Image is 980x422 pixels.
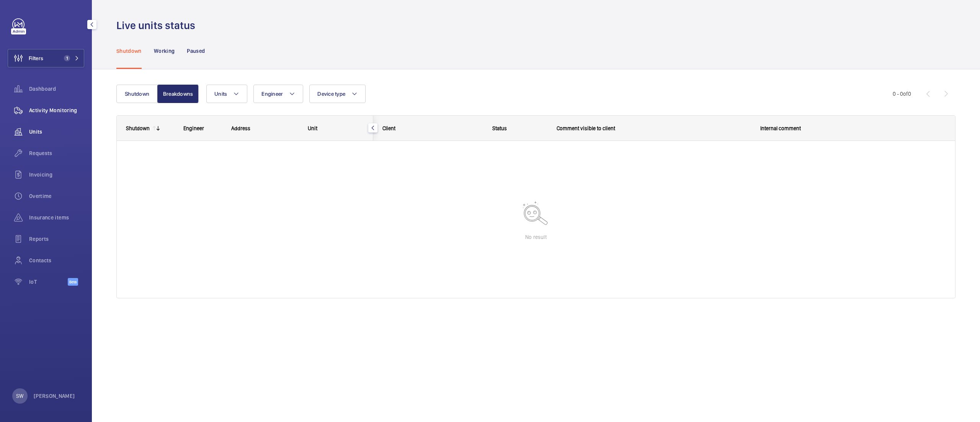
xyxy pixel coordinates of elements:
span: Units [29,128,84,136]
p: Paused [187,47,205,55]
button: Shutdown [116,85,158,103]
span: Insurance items [29,214,84,221]
h1: Live units status [116,18,200,33]
div: Shutdown [126,125,150,131]
span: Internal comment [760,125,801,131]
span: Engineer [261,91,283,97]
button: Filters1 [8,49,84,67]
p: Working [154,47,175,55]
span: Engineer [183,125,204,131]
span: Contacts [29,257,84,264]
span: Reports [29,235,84,243]
p: Shutdown [116,47,142,55]
span: Status [492,125,507,131]
span: Comment visible to client [557,125,615,131]
span: Beta [68,278,78,286]
p: [PERSON_NAME] [34,392,75,400]
span: Requests [29,149,84,157]
button: Engineer [253,85,303,103]
button: Breakdowns [157,85,199,103]
span: Overtime [29,192,84,200]
span: Client [382,125,395,131]
span: Units [214,91,227,97]
span: Address [231,125,250,131]
span: 1 [64,55,70,61]
span: Device type [317,91,345,97]
p: SW [16,392,23,400]
span: of [903,91,908,97]
span: Filters [29,54,43,62]
div: Unit [308,125,364,131]
button: Units [206,85,247,103]
span: Invoicing [29,171,84,178]
span: Dashboard [29,85,84,93]
span: IoT [29,278,68,286]
button: Device type [309,85,366,103]
span: 0 - 0 0 [893,91,911,97]
span: Activity Monitoring [29,106,84,114]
